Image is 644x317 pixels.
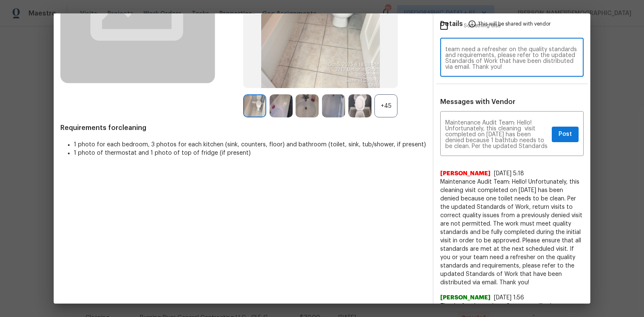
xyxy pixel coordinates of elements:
[374,94,397,117] div: +45
[74,149,426,157] li: 1 photo of thermostat and 1 photo of top of fridge (if present)
[494,295,524,301] span: [DATE] 1:56
[440,169,491,178] span: [PERSON_NAME]
[445,47,579,70] textarea: Maintenance Audit Team: Hello! Unfortunately, this cleaning visit completed on [DATE] has been de...
[552,127,579,142] button: Post
[74,140,426,149] li: 1 photo for each bedroom, 3 photos for each kitchen (sink, counters, floor) and bathroom (toilet,...
[445,120,548,149] textarea: Maintenance Audit Team: Hello! Unfortunately, this cleaning visit completed on [DATE] has been de...
[60,124,426,132] span: Requirements for cleaning
[440,99,515,105] span: Messages with Vendor
[494,171,524,177] span: [DATE] 5:18
[440,294,491,302] span: [PERSON_NAME]
[478,13,551,34] span: This will be shared with vendor
[440,178,584,287] span: Maintenance Audit Team: Hello! Unfortunately, this cleaning visit completed on [DATE] has been de...
[558,129,572,140] span: Post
